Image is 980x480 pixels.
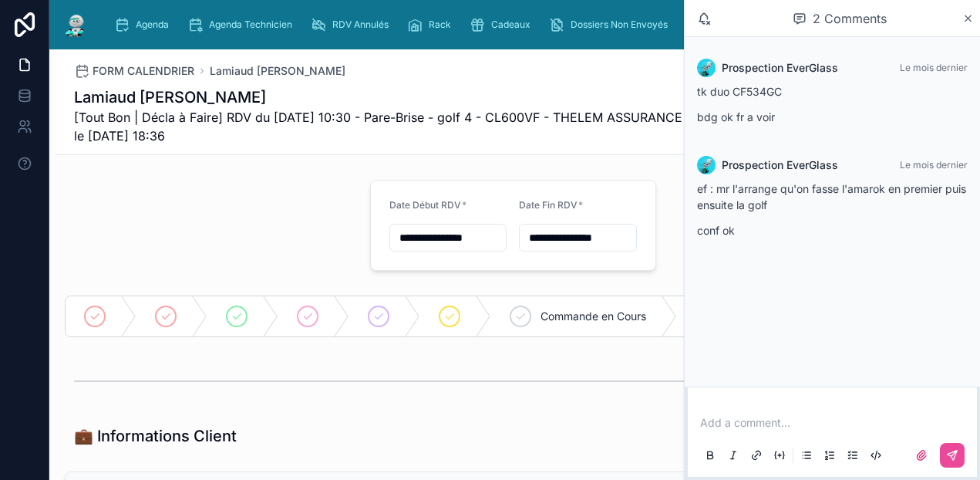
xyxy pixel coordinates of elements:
span: Date Début RDV [389,199,461,211]
p: conf ok [697,222,968,238]
a: Cadeaux [465,11,541,39]
a: Agenda Technicien [183,11,303,39]
span: [Tout Bon | Décla à Faire] RDV du [DATE] 10:30 - Pare-Brise - golf 4 - CL600VF - THELEM ASSURANCE... [74,108,847,145]
a: Agenda [109,11,180,39]
span: FORM CALENDRIER [93,63,194,79]
span: Le mois dernier [900,62,968,73]
span: Commande en Cours [541,309,646,324]
span: Cadeaux [491,19,530,31]
span: Agenda Technicien [209,19,292,31]
h1: 💼 Informations Client [74,425,237,447]
span: Le mois dernier [900,159,968,171]
span: Dossiers Non Envoyés [571,19,668,31]
span: Date Fin RDV [519,199,578,211]
img: App logo [62,12,89,37]
span: Prospection EverGlass [722,60,838,76]
a: Rack [402,11,462,39]
h1: Lamiaud [PERSON_NAME] [74,86,847,108]
p: bdg ok fr a voir [697,109,968,125]
a: FORM CALENDRIER [74,63,194,79]
span: RDV Annulés [332,19,389,31]
div: scrollable content [102,8,918,42]
a: Assurances [682,11,770,39]
a: Dossiers Non Envoyés [544,11,679,39]
p: ef : mr l'arrange qu'on fasse l'amarok en premier puis ensuite la golf [697,181,968,213]
span: Agenda [136,19,169,31]
a: Lamiaud [PERSON_NAME] [210,63,345,79]
span: Prospection EverGlass [722,157,838,173]
a: RDV Annulés [306,11,399,39]
span: Rack [429,19,451,31]
span: 2 Comments [813,9,887,28]
p: tk duo CF534GC [697,83,968,100]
